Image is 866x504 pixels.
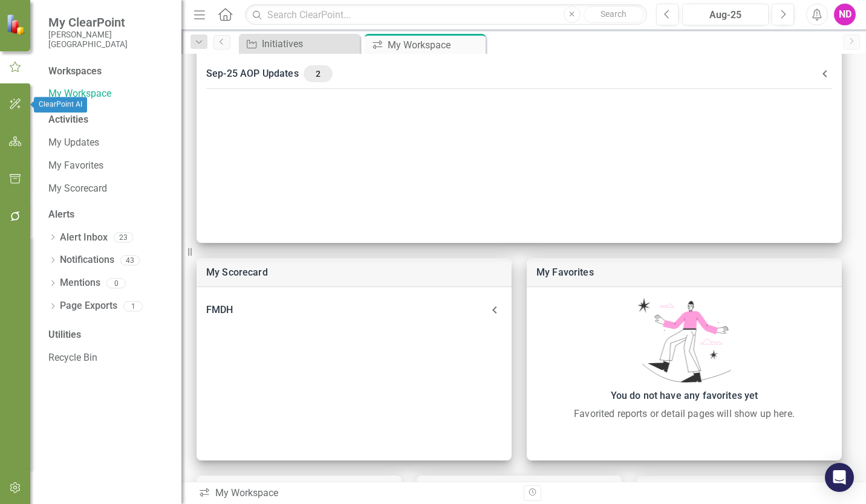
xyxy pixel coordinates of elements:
[584,6,644,23] button: Search
[60,253,114,267] a: Notifications
[48,15,169,30] span: My ClearPoint
[533,387,836,404] div: You do not have any favorites yet
[48,136,169,150] a: My Updates
[536,267,594,278] a: My Favorites
[197,58,842,89] div: Sep-25 AOP Updates2
[114,233,133,243] div: 23
[388,37,483,53] div: My Workspace
[308,68,328,79] span: 2
[48,351,169,365] a: Recycle Bin
[106,278,126,288] div: 0
[48,159,169,173] a: My Favorites
[48,113,169,127] div: Activities
[120,255,140,265] div: 43
[60,299,117,313] a: Page Exports
[686,8,764,22] div: Aug-25
[48,328,169,342] div: Utilities
[60,276,100,290] a: Mentions
[197,297,512,323] div: FMDH
[245,4,647,25] input: Search ClearPoint...
[533,407,836,421] div: Favorited reports or detail pages will show up here.
[242,36,357,51] a: Initiatives
[601,9,627,19] span: Search
[48,30,169,50] small: [PERSON_NAME][GEOGRAPHIC_DATA]
[123,301,143,311] div: 1
[34,97,87,113] div: ClearPoint AI
[48,208,169,222] div: Alerts
[6,14,27,35] img: ClearPoint Strategy
[48,182,169,196] a: My Scorecard
[682,4,769,25] button: Aug-25
[825,463,854,492] div: Open Intercom Messenger
[198,486,515,500] div: My Workspace
[262,36,357,51] div: Initiatives
[48,65,102,79] div: Workspaces
[206,65,818,82] div: Sep-25 AOP Updates
[60,231,108,245] a: Alert Inbox
[834,4,856,25] button: ND
[206,302,487,318] div: FMDH
[206,267,268,278] a: My Scorecard
[48,87,169,101] a: My Workspace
